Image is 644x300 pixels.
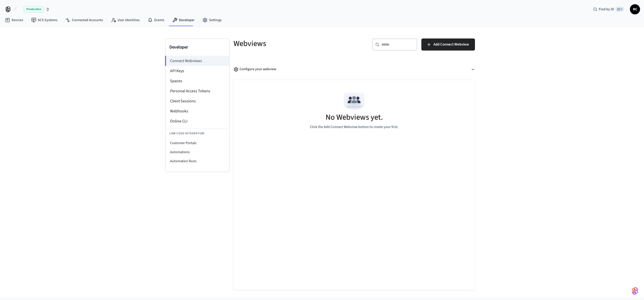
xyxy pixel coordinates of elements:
a: Devices [1,16,27,25]
span: Find by ID [599,7,614,12]
li: Connect Webviews [165,56,229,66]
a: Connected Accounts [61,16,107,25]
div: Configure your webview [233,67,276,72]
li: Customer Portals [165,139,229,148]
a: Events [144,16,168,25]
li: Low Code Integration [165,128,229,139]
button: Add Connect Webview [421,38,475,51]
img: Team Empty State [343,90,366,113]
li: Automation Runs [165,157,229,166]
button: RC [630,4,640,14]
a: ACS Systems [27,16,61,25]
li: Online CLI [165,116,229,126]
h3: Developer [169,44,225,51]
p: Click the Add Connect Webview button to create your first. [310,124,398,130]
span: RC [630,5,639,14]
span: Add Connect Webview [433,41,469,48]
button: Configure your webview [233,63,475,76]
img: SeamLogoGradient.69752ec5.svg [632,287,638,295]
h5: No Webviews yet. [326,112,383,122]
li: Automations [165,148,229,157]
li: Client Sessions [165,96,229,106]
div: Find by ID⌘ K [589,5,628,14]
a: User Identities [107,16,144,25]
li: Webhooks [165,106,229,116]
span: ⌘ K [616,7,624,12]
h5: Webviews [233,38,351,49]
li: Personal Access Tokens [165,86,229,96]
span: Production [24,6,44,13]
a: Developer [168,16,198,25]
a: Settings [198,16,226,25]
li: API Keys [165,66,229,76]
li: Spaces [165,76,229,86]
